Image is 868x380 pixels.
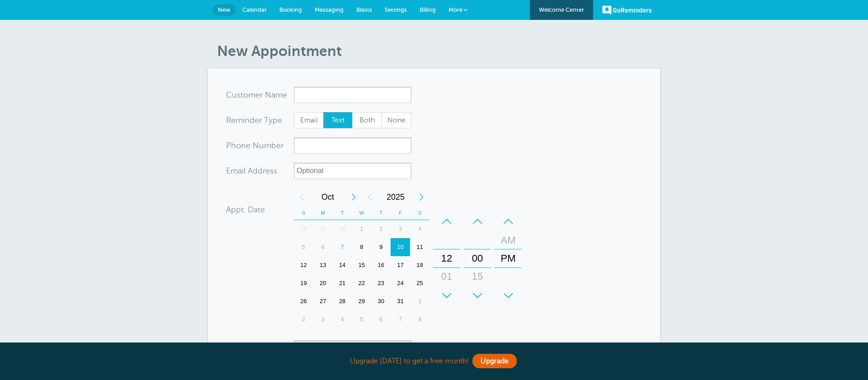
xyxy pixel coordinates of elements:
[352,220,372,238] div: 1
[242,167,263,175] span: il Add
[352,206,372,220] th: W
[294,310,313,328] div: Sunday, November 2
[382,112,411,128] label: None
[371,206,391,220] th: T
[497,231,519,249] div: AM
[226,91,241,99] span: Cus
[313,292,333,310] div: 27
[371,238,391,256] div: 9
[313,206,333,220] th: M
[313,256,333,274] div: Monday, October 13
[356,6,372,13] span: Blasts
[371,256,391,274] div: 16
[313,310,333,328] div: Monday, November 3
[310,188,345,206] span: October
[208,352,660,371] div: Upgrade [DATE] to get a free month!
[436,249,458,267] div: 12
[226,137,294,154] div: mber
[391,238,410,256] div: 10
[226,116,282,124] label: Reminder Type
[226,167,242,175] span: Ema
[410,310,429,328] div: 8
[391,220,410,238] div: 3
[410,238,429,256] div: 11
[410,206,429,220] th: S
[294,238,313,256] div: Sunday, October 5
[352,292,372,310] div: Wednesday, October 29
[391,220,410,238] div: Friday, October 3
[279,6,302,13] span: Booking
[294,292,313,310] div: 26
[371,292,391,310] div: Thursday, October 30
[294,112,324,128] label: Email
[226,141,241,150] span: Pho
[294,113,323,128] span: Email
[333,206,352,220] th: T
[352,238,372,256] div: Wednesday, October 8
[371,274,391,292] div: Thursday, October 23
[391,238,410,256] div: Friday, October 10
[420,6,436,13] span: Billing
[410,274,429,292] div: Saturday, October 25
[323,112,353,128] label: Text
[294,274,313,292] div: Sunday, October 19
[345,188,362,206] div: Next Month
[391,310,410,328] div: 7
[391,256,410,274] div: 17
[352,238,372,256] div: 8
[294,220,313,238] div: Sunday, September 28
[352,274,372,292] div: Wednesday, October 22
[362,188,378,206] div: Previous Year
[226,206,265,214] label: Appt. Date
[313,220,333,238] div: Monday, September 29
[226,87,294,103] div: ame
[433,212,460,305] div: Hours
[497,249,519,267] div: PM
[464,212,491,305] div: Minutes
[333,274,352,292] div: Tuesday, October 21
[371,220,391,238] div: 2
[333,256,352,274] div: Tuesday, October 14
[410,256,429,274] div: 18
[241,141,264,150] span: ne Nu
[294,188,310,206] div: Previous Month
[242,6,267,13] span: Calendar
[333,310,352,328] div: 4
[391,206,410,220] th: F
[391,274,410,292] div: 24
[333,220,352,238] div: Tuesday, September 30
[391,292,410,310] div: Friday, October 31
[410,292,429,310] div: Saturday, November 1
[294,206,313,220] th: S
[378,188,413,206] span: 2025
[352,292,372,310] div: 29
[333,274,352,292] div: 21
[371,256,391,274] div: Thursday, October 16
[371,292,391,310] div: 30
[226,163,294,179] div: ress
[294,256,313,274] div: Sunday, October 12
[467,249,488,267] div: 00
[313,274,333,292] div: Monday, October 20
[294,292,313,310] div: Sunday, October 26
[371,274,391,292] div: 23
[352,310,372,328] div: Wednesday, November 5
[333,292,352,310] div: Tuesday, October 28
[333,292,352,310] div: 28
[313,274,333,292] div: 20
[333,238,352,256] div: 7
[436,286,458,304] div: 02
[371,238,391,256] div: Thursday, October 9
[385,6,407,13] span: Settings
[315,6,344,13] span: Messaging
[241,91,271,99] span: tomer N
[218,6,231,13] span: New
[352,112,382,128] label: Both
[324,113,353,128] span: Text
[333,238,352,256] div: Today, Tuesday, October 7
[410,256,429,274] div: Saturday, October 18
[352,256,372,274] div: 15
[212,4,236,16] a: New
[410,292,429,310] div: 1
[217,42,660,60] h1: New Appointment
